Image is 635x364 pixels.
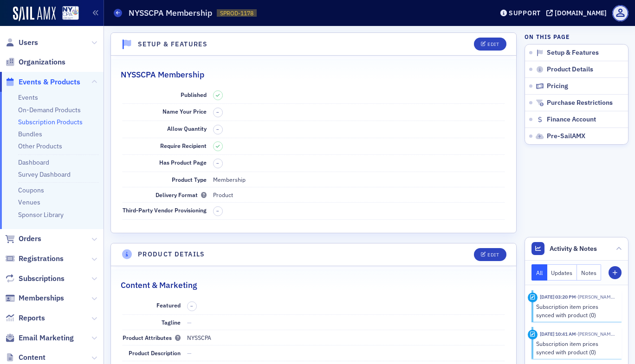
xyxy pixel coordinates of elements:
a: Coupons [18,186,44,194]
div: [DOMAIN_NAME] [555,9,607,17]
a: On-Demand Products [18,106,81,114]
a: Memberships [5,293,64,303]
a: Sponsor Library [18,211,64,219]
div: Edit [487,42,499,47]
span: Product Attributes [123,334,181,341]
button: Notes [577,264,601,281]
span: Tagline [162,319,181,326]
h1: NYSSCPA Membership [129,7,212,19]
a: Events [18,93,38,102]
span: Users [19,38,38,48]
button: Edit [474,38,506,51]
button: Edit [474,248,506,261]
a: Email Marketing [5,333,74,343]
a: Bundles [18,130,42,138]
span: Luke Abell [576,331,615,337]
a: Subscriptions [5,274,65,284]
span: Product [213,191,233,198]
a: Orders [5,234,41,244]
a: Subscription Products [18,118,83,126]
div: Support [509,9,541,17]
time: 7/7/2025 03:20 PM [540,294,576,300]
h4: Setup & Features [138,39,207,49]
h2: Content & Marketing [121,279,197,291]
span: Events & Products [19,77,80,87]
span: Email Marketing [19,333,74,343]
a: Organizations [5,57,65,67]
span: — [187,319,192,326]
img: SailAMX [13,6,56,21]
div: NYSSCPA [187,333,211,342]
span: Product Type [172,176,207,183]
span: Orders [19,234,41,244]
div: Subscription item prices synced with product (0) [536,339,616,357]
span: Pricing [547,82,568,90]
h2: NYSSCPA Membership [121,69,204,81]
a: Events & Products [5,77,80,87]
span: Product Description [129,349,181,357]
span: – [216,208,219,214]
span: Has Product Page [159,159,207,166]
h4: Product Details [138,249,205,259]
div: Activity [528,293,538,302]
a: Users [5,38,38,48]
span: Memberships [19,293,64,303]
a: Registrations [5,254,64,264]
a: Dashboard [18,158,49,166]
span: – [190,303,193,309]
span: Organizations [19,57,65,67]
span: Delivery Format [156,191,207,198]
span: Require Recipient [160,142,207,149]
img: SailAMX [62,6,79,20]
button: [DOMAIN_NAME] [546,10,610,16]
div: Subscription item prices synced with product (0) [536,302,616,319]
span: Content [19,352,45,363]
a: Reports [5,313,45,323]
span: Featured [156,301,181,309]
span: Published [181,91,207,98]
span: – [216,160,219,166]
h4: On this page [525,32,629,41]
span: Purchase Restrictions [547,99,613,107]
span: Registrations [19,254,64,264]
button: Updates [547,264,577,281]
span: Subscriptions [19,274,65,284]
button: All [531,264,547,281]
span: – [216,109,219,115]
div: Edit [487,252,499,257]
div: Activity [528,330,538,339]
time: 6/5/2025 10:41 AM [540,331,576,337]
a: Survey Dashboard [18,170,71,179]
span: – [216,126,219,133]
span: Pre-SailAMX [547,132,585,140]
span: Reports [19,313,45,323]
a: View Homepage [56,6,79,22]
span: — [187,349,192,357]
span: Finance Account [547,115,596,124]
span: Name Your Price [162,108,207,115]
span: Activity & Notes [550,244,597,254]
span: Aidan Sullivan [576,294,615,300]
span: SPROD-1178 [220,9,253,17]
a: Other Products [18,142,62,150]
span: Membership [213,176,246,183]
span: Allow Quantity [167,125,207,132]
span: Product Details [547,65,593,74]
a: Venues [18,198,40,206]
span: Setup & Features [547,49,599,57]
a: Content [5,352,45,363]
span: Third-Party Vendor Provisioning [123,206,207,214]
span: Profile [612,5,629,21]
